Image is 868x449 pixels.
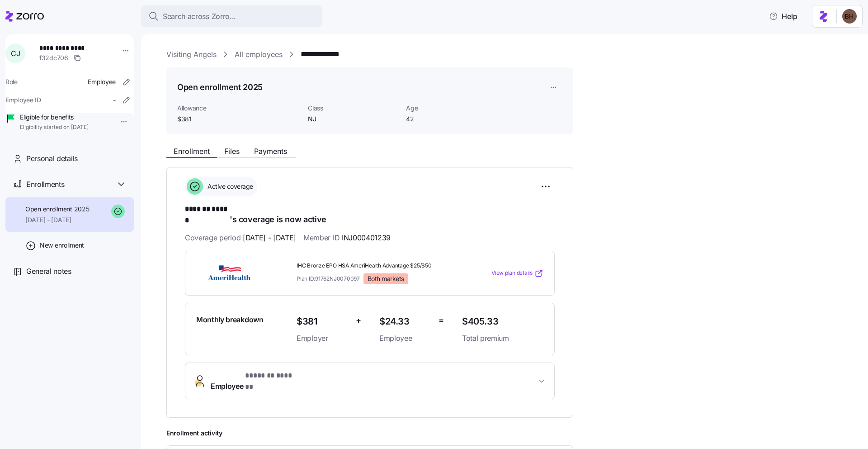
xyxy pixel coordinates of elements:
h1: Open enrollment 2025 [177,81,263,93]
span: New enrollment [40,241,84,250]
button: Search across Zorro... [141,5,322,27]
span: Help [769,11,797,22]
span: [DATE] - [DATE] [243,232,296,244]
img: c3c218ad70e66eeb89914ccc98a2927c [842,9,857,24]
span: Class [308,104,399,113]
span: Plan ID: 91762NJ0070097 [297,275,360,282]
span: Employer [297,333,349,344]
span: 42 [406,115,497,124]
span: Enrollments [26,179,64,190]
span: NJ [308,115,399,124]
span: $405.33 [462,314,543,329]
span: Role [5,77,18,86]
span: Monthly breakdown [196,314,264,325]
button: Help [762,7,805,25]
span: Both markets [368,275,404,283]
span: Eligible for benefits [20,113,89,122]
span: Payments [254,148,287,155]
h1: 's coverage is now active [185,204,555,225]
a: Visiting Angels [166,49,217,60]
span: Coverage period [185,232,296,244]
span: Total premium [462,333,543,344]
span: Files [224,148,240,155]
span: Enrollment [174,148,210,155]
span: Enrollment activity [166,429,573,438]
span: Personal details [26,153,78,164]
span: $381 [177,115,301,124]
span: Employee [379,333,431,344]
span: IHC Bronze EPO HSA AmeriHealth Advantage $25/$50 [297,262,455,270]
span: C J [11,50,20,57]
span: Age [406,104,497,113]
span: Employee ID [5,96,41,105]
img: AmeriHealth [196,263,261,284]
span: General notes [26,266,71,277]
span: Allowance [177,104,301,113]
span: Search across Zorro... [163,11,236,22]
span: Open enrollment 2025 [25,205,89,214]
span: $24.33 [379,314,431,329]
span: = [439,314,444,327]
span: - [113,96,116,105]
span: [DATE] - [DATE] [25,215,89,224]
span: $381 [297,314,349,329]
span: INJ000401239 [342,232,391,244]
span: Eligibility started on [DATE] [20,124,89,131]
a: View plan details [491,269,543,278]
a: All employees [235,49,283,60]
span: + [356,314,361,327]
span: View plan details [491,269,533,277]
span: f32dc706 [39,53,68,62]
span: Active coverage [205,182,253,191]
span: Member ID [303,232,391,244]
span: Employee [211,370,293,392]
span: Employee [88,77,116,86]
